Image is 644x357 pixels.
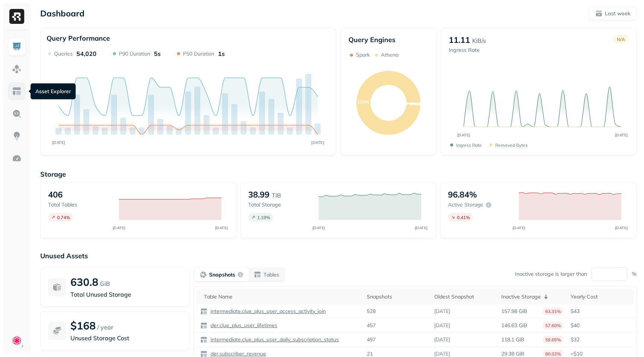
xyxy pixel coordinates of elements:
[495,142,528,148] p: Removed bytes
[12,154,22,163] img: Optimization
[357,99,369,105] text: 100%
[615,133,628,138] tspan: [DATE]
[40,8,85,19] p: Dashboard
[48,189,63,200] p: 406
[312,225,325,230] tspan: [DATE]
[571,293,630,300] div: Yearly Cost
[257,215,270,220] p: 1.19 %
[605,10,630,17] p: Last week
[381,51,398,59] p: Athena
[215,225,228,230] tspan: [DATE]
[52,140,65,145] tspan: [DATE]
[367,322,376,329] p: 457
[209,322,277,329] p: der.clue_plus_user_lifetimes
[356,51,370,59] p: Spark
[48,201,111,208] p: Total tables
[208,336,339,343] a: intermediate.clue_plus_user_daily_subscription_status
[543,336,563,344] p: 59.65%
[12,131,22,141] img: Insights
[543,307,563,315] p: 63.31%
[76,50,97,57] p: 54,020
[209,336,339,343] p: intermediate.clue_plus_user_daily_subscription_status
[348,35,429,44] p: Query Engines
[410,101,417,107] text: 0%
[31,83,76,99] div: Asset Explorer
[70,275,98,288] p: 630.8
[501,336,524,343] p: 118.1 GiB
[57,215,70,220] p: 0.74 %
[70,319,96,332] p: $168
[457,133,470,138] tspan: [DATE]
[97,323,113,332] p: / year
[208,322,277,329] a: der.clue_plus_user_lifetimes
[183,50,214,57] p: P50 Duration
[571,336,630,343] p: $32
[154,50,161,57] p: 5s
[512,225,525,230] tspan: [DATE]
[501,308,527,315] p: 157.98 GiB
[311,140,324,145] tspan: [DATE]
[40,170,637,178] p: Storage
[9,9,24,24] img: Ryft
[571,308,630,315] p: $43
[12,64,22,74] img: Assets
[515,271,587,278] p: Inactive storage is larger than
[615,225,628,230] tspan: [DATE]
[434,293,494,300] div: Oldest Snapshot
[272,191,281,200] p: TiB
[209,271,235,278] p: Snapshots
[632,271,637,278] p: %
[434,322,450,329] p: [DATE]
[434,336,450,343] p: [DATE]
[589,7,637,20] button: Last week
[12,42,22,51] img: Dashboard
[54,50,73,57] p: Queries
[263,271,279,278] p: Tables
[248,189,269,200] p: 38.99
[415,225,428,230] tspan: [DATE]
[200,336,208,344] img: table
[571,322,630,329] p: $40
[218,50,225,57] p: 1s
[367,308,376,315] p: 528
[367,293,426,300] div: Snapshots
[200,308,208,315] img: table
[204,293,359,300] div: Table Name
[472,36,486,45] p: KiB/s
[617,37,625,42] p: N/A
[208,308,326,315] a: intermediate.clue_plus_user_access_activity_join
[70,334,181,342] p: Unused Storage Cost
[47,34,110,42] p: Query Performance
[112,225,125,230] tspan: [DATE]
[119,50,150,57] p: P90 Duration
[367,336,376,343] p: 497
[248,201,312,208] p: Total storage
[501,322,527,329] p: 146.63 GiB
[449,47,486,54] p: Ingress Rate
[501,293,541,300] p: Inactive Storage
[456,142,482,148] p: Ingress Rate
[12,109,22,119] img: Query Explorer
[434,308,450,315] p: [DATE]
[12,86,22,96] img: Asset Explorer
[40,252,637,260] p: Unused Assets
[209,308,326,315] p: intermediate.clue_plus_user_access_activity_join
[70,290,181,299] p: Total Unused Storage
[543,322,563,329] p: 57.60%
[457,215,470,220] p: 0.41 %
[12,335,22,346] img: Clue
[448,201,483,208] p: Active storage
[449,35,470,45] p: 11.11
[200,322,208,329] img: table
[448,189,477,200] p: 96.84%
[100,279,110,288] p: GiB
